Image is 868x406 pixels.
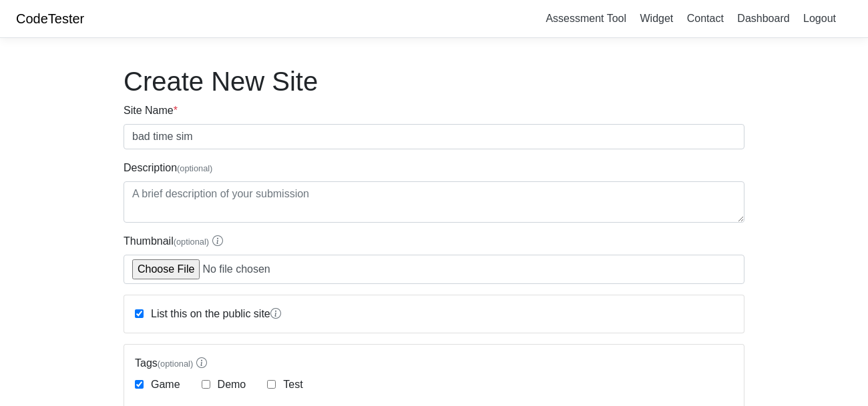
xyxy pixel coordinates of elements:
span: (optional) [174,237,209,247]
label: Description [124,160,212,176]
label: Test [280,377,302,393]
label: Site Name [124,103,178,119]
label: Tags [135,355,733,371]
a: CodeTester [16,11,84,26]
span: (optional) [177,163,212,173]
a: Widget [634,7,678,29]
span: (optional) [158,359,193,369]
a: Logout [798,7,841,29]
label: Game [148,377,180,393]
label: Demo [215,377,246,393]
a: Assessment Tool [540,7,632,29]
label: Thumbnail [124,233,223,249]
h1: Create New Site [124,65,744,97]
label: List this on the public site [148,306,281,322]
a: Dashboard [732,7,795,29]
a: Contact [682,7,729,29]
